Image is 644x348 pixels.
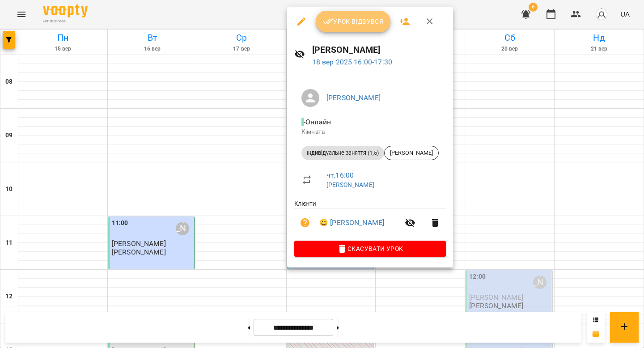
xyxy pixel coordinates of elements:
[319,217,384,228] a: 😀 [PERSON_NAME]
[326,171,354,179] a: чт , 16:00
[301,127,439,136] p: Кімната
[312,58,392,66] a: 18 вер 2025 16:00-17:30
[323,16,384,27] span: Урок відбувся
[301,118,333,126] span: - Онлайн
[316,11,391,32] button: Урок відбувся
[294,241,446,257] button: Скасувати Урок
[301,243,439,254] span: Скасувати Урок
[326,93,381,102] a: [PERSON_NAME]
[294,199,446,241] ul: Клієнти
[384,146,439,160] div: [PERSON_NAME]
[385,149,438,157] span: [PERSON_NAME]
[326,181,374,188] a: [PERSON_NAME]
[301,149,384,157] span: Індивідуальне заняття (1,5)
[294,212,316,233] button: Візит ще не сплачено. Додати оплату?
[312,43,446,57] h6: [PERSON_NAME]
